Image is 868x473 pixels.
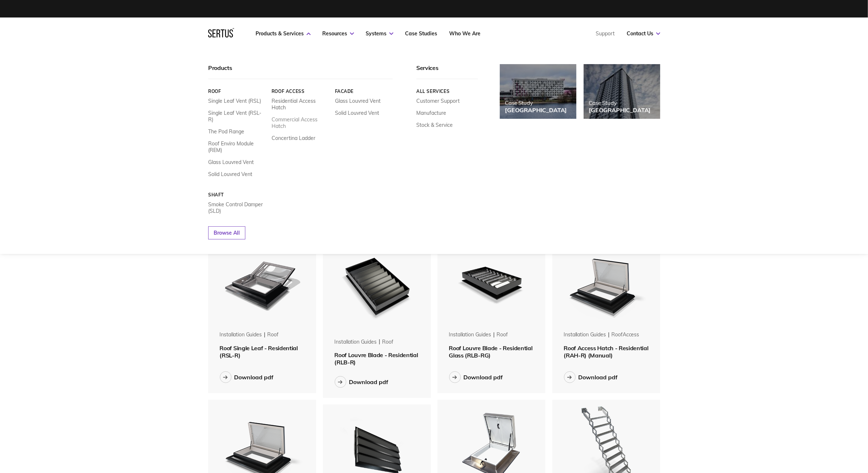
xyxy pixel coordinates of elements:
[505,99,567,106] div: Case Study
[208,98,261,104] a: Single Leaf Vent (RSL)
[449,331,491,339] div: Installation Guides
[220,331,262,339] div: Installation Guides
[208,171,252,177] a: Solid Louvred Vent
[208,140,266,153] a: Roof Enviro Module (REM)
[416,64,478,79] div: Services
[564,331,606,339] div: Installation Guides
[268,331,279,339] div: roof
[564,371,618,383] button: Download pdf
[208,89,266,94] a: Roof
[564,344,649,359] span: Roof Access Hatch - Residential (RAH-R) (Manual)
[335,110,379,116] a: Solid Louvred Vent
[382,339,393,346] div: roof
[584,64,660,119] a: Case Study[GEOGRAPHIC_DATA]
[464,374,503,381] div: Download pdf
[416,98,460,104] a: Customer Support
[589,106,651,114] div: [GEOGRAPHIC_DATA]
[449,371,503,383] button: Download pdf
[208,192,266,198] a: Shaft
[596,30,615,37] a: Support
[335,351,418,366] span: Roof Louvre Blade - Residential (RLB-R)
[208,110,266,123] a: Single Leaf Vent (RSL-R)
[323,30,354,37] a: Resources
[589,99,651,106] div: Case Study
[416,122,453,128] a: Stock & Service
[627,30,660,37] a: Contact Us
[335,89,393,94] a: Facade
[271,116,329,129] a: Commercial Access Hatch
[208,226,245,239] a: Browse All
[497,331,508,339] div: roof
[335,98,380,104] a: Glass Louvred Vent
[500,64,576,119] a: Case Study[GEOGRAPHIC_DATA]
[220,344,298,359] span: Roof Single Leaf - Residential (RSL-R)
[271,98,329,111] a: Residential Access Hatch
[234,374,274,381] div: Download pdf
[449,344,533,359] span: Roof Louvre Blade - Residential Glass (RLB-RG)
[208,64,393,79] div: Products
[208,159,254,165] a: Glass Louvred Vent
[271,135,315,141] a: Concertina Ladder
[505,106,567,114] div: [GEOGRAPHIC_DATA]
[220,371,274,383] button: Download pdf
[256,30,311,37] a: Products & Services
[579,374,618,381] div: Download pdf
[208,128,244,135] a: The Pod Range
[349,378,389,386] div: Download pdf
[405,30,437,37] a: Case Studies
[335,376,389,388] button: Download pdf
[366,30,393,37] a: Systems
[208,201,266,214] a: Smoke Control Damper (SLD)
[612,331,639,339] div: roofAccess
[416,110,446,116] a: Manufacture
[416,89,478,94] a: All services
[271,89,329,94] a: Roof Access
[335,339,377,346] div: Installation Guides
[449,30,481,37] a: Who We Are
